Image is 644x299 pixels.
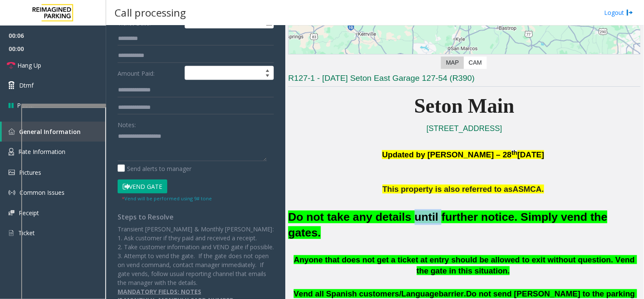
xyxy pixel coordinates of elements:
[118,117,136,129] label: Notes:
[8,229,14,237] img: 'icon'
[118,164,191,173] label: Send alerts to manager
[464,57,487,69] label: CAM
[118,225,274,234] p: Transient [PERSON_NAME] & Monthly [PERSON_NAME]:
[288,211,607,239] font: Do not take any details until further notice. Simply vend the gates.
[118,242,274,251] p: 2. Take customer information and VEND gate if possible.
[20,188,65,196] span: Common Issues
[382,185,513,194] span: This property is also referred to as
[19,168,41,177] span: Pictures
[8,170,15,175] img: 'icon'
[118,234,274,242] p: 1. Ask customer if they paid and received a receipt.
[118,179,167,194] button: Vend Gate
[2,122,106,142] a: General Information
[122,195,212,202] small: Vend will be performed using 9# tone
[19,81,34,90] span: Dtmf
[427,124,502,133] a: [STREET_ADDRESS]
[262,73,273,80] span: Decrease value
[441,57,464,69] label: Map
[118,213,274,221] h4: Steps to Resolve
[8,189,15,196] img: 'icon'
[18,148,65,156] span: Rate Information
[8,148,14,156] img: 'icon'
[17,61,41,70] span: Hang Up
[288,73,641,87] h3: R127-1 - [DATE] Seton East Garage 127-54 (R390)
[8,210,14,216] img: 'icon'
[414,94,515,117] span: Seton Main
[17,101,34,110] span: Pause
[517,150,544,159] span: [DATE]
[513,185,544,194] span: ASMCA.
[264,16,273,28] span: Toggle popup
[627,8,633,17] img: logout
[18,229,35,237] span: Ticket
[605,8,633,17] a: Logout
[110,2,190,23] h3: Call processing
[19,209,39,217] span: Receipt
[118,288,201,296] u: MANDATORY FIELDS: NOTES
[262,66,273,73] span: Increase value
[19,128,81,136] span: General Information
[115,66,183,80] label: Amount Paid:
[382,150,512,159] span: Updated by [PERSON_NAME] – 28
[8,128,15,135] img: 'icon'
[512,149,517,156] span: th
[439,289,466,298] span: barrier.
[294,255,637,276] span: Anyone that does not get a ticket at entry should be allowed to exit without question. Vend the g...
[294,289,439,298] span: Vend all Spanish customers/Language
[118,251,274,287] p: 3. Attempt to vend the gate. If the gate does not open on vend command, contact manager immediate...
